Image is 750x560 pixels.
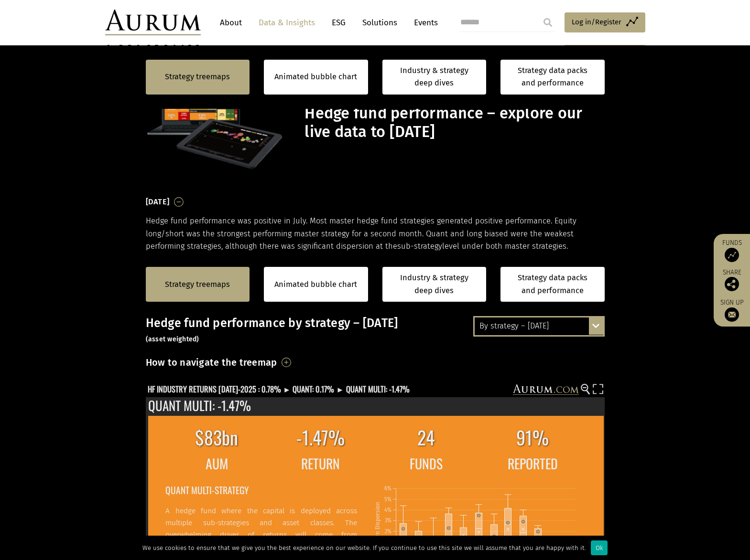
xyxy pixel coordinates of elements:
[146,215,605,253] p: Hedge fund performance was positive in July. Most master hedge fund strategies generated positive...
[358,14,402,32] a: Solutions
[500,60,605,95] a: Strategy data packs and performance
[274,71,357,83] a: Animated bubble chart
[725,277,739,291] img: Share this post
[725,307,739,322] img: Sign up to our newsletter
[146,316,605,345] h3: Hedge fund performance by strategy – [DATE]
[146,335,199,343] small: (asset weighted)
[274,278,357,291] a: Animated bubble chart
[718,239,745,262] a: Funds
[165,71,230,83] a: Strategy treemaps
[146,195,170,209] h3: [DATE]
[591,540,608,555] div: Ok
[327,14,350,32] a: ESG
[382,267,487,302] a: Industry & strategy deep dives
[215,14,247,32] a: About
[565,12,645,32] a: Log in/Register
[409,14,438,32] a: Events
[725,248,739,262] img: Access Funds
[572,16,621,28] span: Log in/Register
[500,267,605,302] a: Strategy data packs and performance
[382,60,487,95] a: Industry & strategy deep dives
[718,298,745,322] a: Sign up
[304,104,602,141] h1: Hedge fund performance – explore our live data to [DATE]
[718,269,745,291] div: Share
[165,278,230,291] a: Strategy treemaps
[254,14,320,32] a: Data & Insights
[146,354,277,370] h3: How to navigate the treemap
[538,13,557,32] input: Submit
[475,317,603,335] div: By strategy – [DATE]
[105,10,201,35] img: Aurum
[397,242,442,251] span: sub-strategy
